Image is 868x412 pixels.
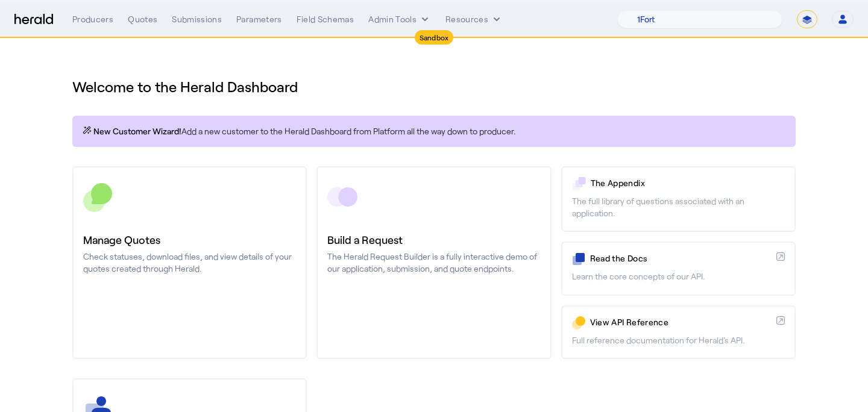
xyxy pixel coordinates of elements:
[561,305,796,359] a: View API ReferenceFull reference documentation for Herald's API.
[128,13,157,25] div: Quotes
[14,14,53,25] img: Herald Logo
[172,13,222,25] div: Submissions
[572,270,785,282] p: Learn the core concepts of our API.
[445,13,503,25] button: Resources dropdown menu
[83,251,296,275] p: Check statuses, download files, and view details of your quotes created through Herald.
[327,231,540,248] h3: Build a Request
[83,231,296,248] h3: Manage Quotes
[82,125,786,137] p: Add a new customer to the Herald Dashboard from Platform all the way down to producer.
[561,242,796,295] a: Read the DocsLearn the core concepts of our API.
[590,316,772,328] p: View API Reference
[72,77,796,96] h1: Welcome to the Herald Dashboard
[415,30,454,45] div: Sandbox
[93,125,181,137] span: New Customer Wizard!
[72,13,113,25] div: Producers
[591,177,785,189] p: The Appendix
[72,166,307,359] a: Manage QuotesCheck statuses, download files, and view details of your quotes created through Herald.
[316,166,551,359] a: Build a RequestThe Herald Request Builder is a fully interactive demo of our application, submiss...
[236,13,282,25] div: Parameters
[572,334,785,346] p: Full reference documentation for Herald's API.
[572,195,785,219] p: The full library of questions associated with an application.
[590,252,772,264] p: Read the Docs
[561,166,796,232] a: The AppendixThe full library of questions associated with an application.
[327,251,540,275] p: The Herald Request Builder is a fully interactive demo of our application, submission, and quote ...
[297,13,354,25] div: Field Schemas
[368,13,431,25] button: internal dropdown menu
